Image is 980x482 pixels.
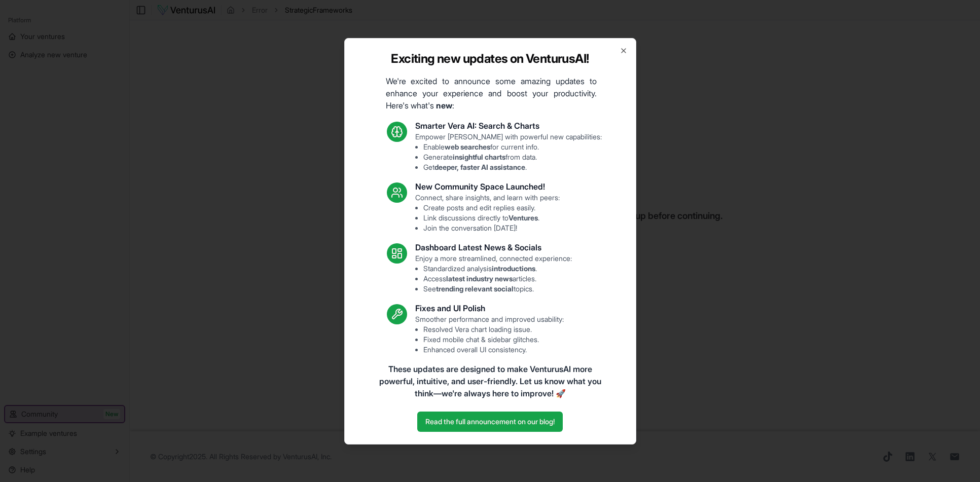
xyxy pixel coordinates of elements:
strong: introductions [492,264,535,273]
p: Smoother performance and improved usability: [415,314,564,355]
p: Empower [PERSON_NAME] with powerful new capabilities: [415,132,602,172]
li: Join the conversation [DATE]! [423,223,560,233]
li: Get . [423,162,602,172]
li: See topics. [423,284,572,294]
li: Create posts and edit replies easily. [423,203,560,213]
strong: deeper, faster AI assistance [434,163,525,171]
p: Connect, share insights, and learn with peers: [415,193,560,233]
li: Standardized analysis . [423,264,572,274]
p: Enjoy a more streamlined, connected experience: [415,253,572,294]
strong: Ventures [509,213,538,222]
strong: insightful charts [453,153,505,161]
h2: Exciting new updates on VenturusAI! [391,51,589,67]
p: We're excited to announce some amazing updates to enhance your experience and boost your producti... [378,75,605,112]
h3: Dashboard Latest News & Socials [415,241,572,253]
li: Generate from data. [423,152,602,162]
li: Access articles. [423,274,572,284]
strong: trending relevant social [436,284,514,293]
li: Enhanced overall UI consistency. [423,345,564,355]
h3: New Community Space Launched! [415,180,560,193]
p: These updates are designed to make VenturusAI more powerful, intuitive, and user-friendly. Let us... [377,363,604,399]
strong: web searches [445,142,490,151]
h3: Smarter Vera AI: Search & Charts [415,120,602,132]
li: Enable for current info. [423,142,602,152]
strong: latest industry news [446,274,513,283]
li: Fixed mobile chat & sidebar glitches. [423,335,564,345]
h3: Fixes and UI Polish [415,302,564,314]
strong: new [436,100,452,110]
li: Link discussions directly to . [423,213,560,223]
li: Resolved Vera chart loading issue. [423,324,564,335]
a: Read the full announcement on our blog! [417,412,563,432]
